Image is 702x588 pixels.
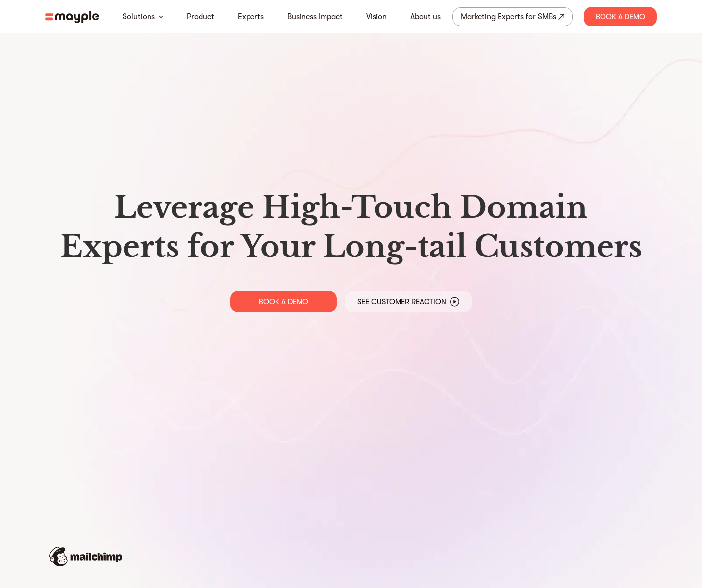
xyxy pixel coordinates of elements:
p: BOOK A DEMO [259,297,308,307]
a: Vision [366,11,387,23]
a: Experts [238,11,264,23]
a: Marketing Experts for SMBs [452,7,573,26]
img: arrow-down [159,15,163,18]
img: mailchimp-logo [49,547,122,566]
a: Business Impact [287,11,343,23]
h1: Leverage High-Touch Domain Experts for Your Long-tail Customers [53,188,649,266]
a: About us [410,11,441,23]
a: BOOK A DEMO [230,291,337,312]
div: Marketing Experts for SMBs [461,10,556,24]
div: Book A Demo [584,7,657,26]
a: Solutions [123,11,155,23]
img: mayple-logo [45,11,99,23]
a: Product [187,11,214,23]
a: See Customer Reaction [345,291,472,312]
p: See Customer Reaction [357,297,446,307]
